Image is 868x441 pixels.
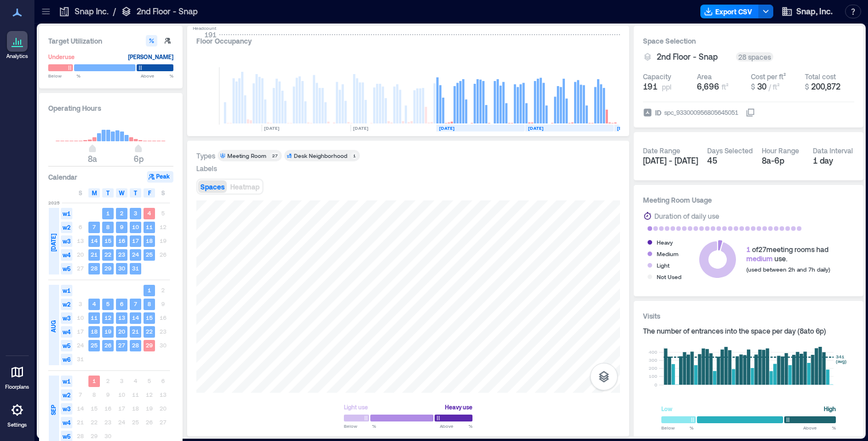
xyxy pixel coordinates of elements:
text: 7 [92,223,96,230]
button: Heatmap [228,180,262,193]
span: w5 [61,340,72,351]
p: Analytics [6,53,28,60]
a: Settings [3,396,31,432]
div: Heavy [657,237,673,248]
h3: Meeting Room Usage [643,194,854,206]
span: w1 [61,208,72,219]
div: Low [661,403,672,415]
span: Above % [803,424,836,431]
tspan: 200 [649,365,657,371]
span: w3 [61,235,72,247]
text: 10 [132,223,139,230]
div: Floor Occupancy [196,35,620,47]
div: Data Interval [813,146,853,155]
div: 28 spaces [736,52,773,61]
text: 20 [118,328,125,335]
tspan: 400 [649,349,657,355]
span: w4 [61,326,72,338]
text: 21 [91,251,98,258]
div: of 27 meeting rooms had use. [746,245,830,263]
span: (used between 2h and 7h daily) [746,266,830,273]
div: Not Used [657,271,681,283]
text: 21 [132,328,139,335]
button: $ 30 / ft² [751,81,800,92]
span: 2nd Floor - Snap [657,51,718,63]
text: 1 [148,287,151,293]
h3: Operating Hours [48,102,173,114]
text: 11 [146,223,153,230]
text: 18 [91,328,98,335]
div: Underuse [48,51,75,63]
span: $ [751,83,755,91]
text: 5 [106,300,110,307]
span: 30 [757,82,766,91]
h3: Calendar [48,171,77,183]
div: Desk Neighborhood [294,152,347,160]
p: Snap Inc. [75,6,108,17]
span: 6p [134,154,144,164]
span: Above % [440,423,472,430]
span: 200,872 [811,82,840,91]
button: IDspc_933000956805645051 [746,108,755,117]
text: 17 [132,237,139,244]
p: / [113,6,116,17]
span: [DATE] - [DATE] [643,156,698,165]
span: ft² [722,83,728,91]
span: W [119,188,125,198]
span: M [92,188,97,198]
div: Hour Range [762,146,799,155]
a: Floorplans [2,358,33,394]
div: Date Range [643,146,680,155]
text: 11 [91,314,98,321]
button: 191 ppl [643,81,692,92]
div: Duration of daily use [654,210,719,222]
div: Cost per ft² [751,72,786,81]
text: 8 [106,223,110,230]
div: Total cost [805,72,836,81]
text: 23 [118,251,125,258]
text: 3 [134,210,137,216]
button: Spaces [198,180,227,193]
span: Spaces [200,183,224,191]
text: 8 [148,300,151,307]
span: w2 [61,299,72,310]
div: The number of entrances into the space per day ( 8a to 6p ) [643,326,854,335]
button: 2nd Floor - Snap [657,51,731,63]
tspan: 0 [654,382,657,388]
text: [DATE] [264,125,280,131]
text: 15 [146,314,153,321]
text: 13 [118,314,125,321]
span: Below % [48,72,80,79]
div: Heavy use [445,401,472,413]
span: ID [655,107,661,118]
div: 45 [707,155,753,167]
text: 12 [104,314,111,321]
p: Settings [7,421,27,428]
tspan: 300 [649,357,657,363]
span: w2 [61,389,72,401]
text: 7 [134,300,137,307]
text: 1 [106,210,110,216]
a: Analytics [3,28,32,63]
span: Heatmap [230,183,259,191]
div: 1 [351,152,358,159]
text: 28 [132,342,139,349]
button: Snap, Inc. [778,2,836,21]
span: T [106,188,110,198]
div: Medium [657,248,679,260]
div: Labels [196,164,217,173]
text: 4 [148,210,151,216]
text: 19 [104,328,111,335]
span: ppl [662,82,672,91]
tspan: 100 [649,373,657,379]
text: 18 [146,237,153,244]
text: 9 [120,223,123,230]
div: Light [657,260,669,271]
text: 30 [118,265,125,272]
text: 4 [92,300,96,307]
span: w2 [61,222,72,233]
text: 24 [132,251,139,258]
span: w3 [61,312,72,324]
span: 1 [746,245,750,253]
span: w1 [61,376,72,387]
